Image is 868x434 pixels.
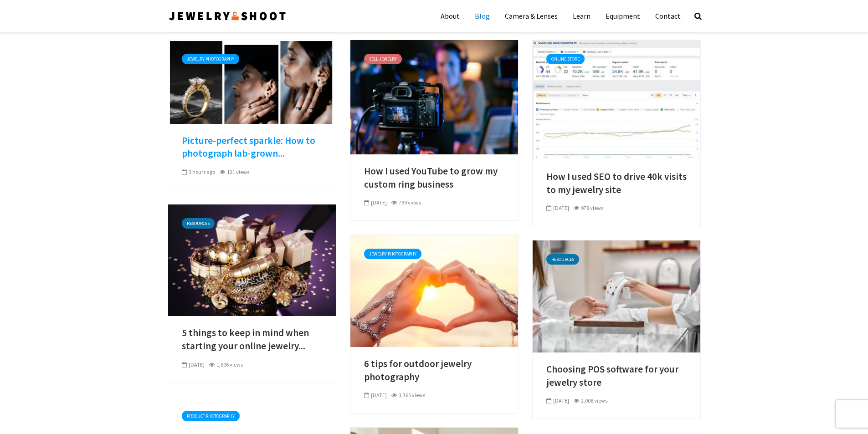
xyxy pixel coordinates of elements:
a: 5 things to keep in mind when starting your online jewelry business [168,255,336,264]
a: Online Store [546,54,585,64]
a: Choosing POS software for your jewelry store [533,291,700,300]
a: 6 tips for outdoor jewelry photography [364,357,504,383]
span: [DATE] [546,397,569,404]
a: Resources [546,254,579,265]
a: Picture-perfect sparkle: How to photograph lab-grown diamonds and moissanite rings [168,77,336,86]
div: 2,008 views [574,397,607,405]
a: How I used SEO to drive 40k visits to my jewelry site [546,170,687,196]
div: 799 views [391,199,421,207]
div: 1,606 views [209,361,243,369]
a: Contact [648,5,688,27]
a: Choosing POS software for your jewelry store [546,363,687,389]
a: 6 tips for outdoor jewelry photography [350,286,518,295]
span: [DATE] [546,204,569,211]
a: Jewelry Photography [364,249,421,259]
div: 978 views [574,204,603,212]
a: Equipment [599,5,647,27]
a: Learn [566,5,597,27]
div: 3,365 views [391,391,425,399]
a: How I used YouTube to grow my custom ring business [350,92,518,101]
span: [DATE] [364,392,387,398]
span: [DATE] [364,199,387,206]
a: 5 things to keep in mind when starting your online jewelry... [182,327,322,352]
a: Jewelry Photography [182,54,239,64]
span: [DATE] [182,361,205,368]
span: 3 hours ago [182,168,215,175]
a: How I used SEO to drive 40k visits to my jewelry site [533,94,700,103]
a: Camera & Lenses [498,5,565,27]
div: 121 views [220,168,249,176]
a: Blog [468,5,497,27]
a: Resources [182,218,215,229]
a: About [434,5,467,27]
img: Jewelry Photographer Bay Area - San Francisco | Nationwide via Mail [168,9,287,23]
a: How I used YouTube to grow my custom ring business [364,165,504,191]
a: Product Photography [182,411,240,421]
a: Picture-perfect sparkle: How to photograph lab-grown... [182,134,322,160]
a: Sell Jewelry [364,54,402,64]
